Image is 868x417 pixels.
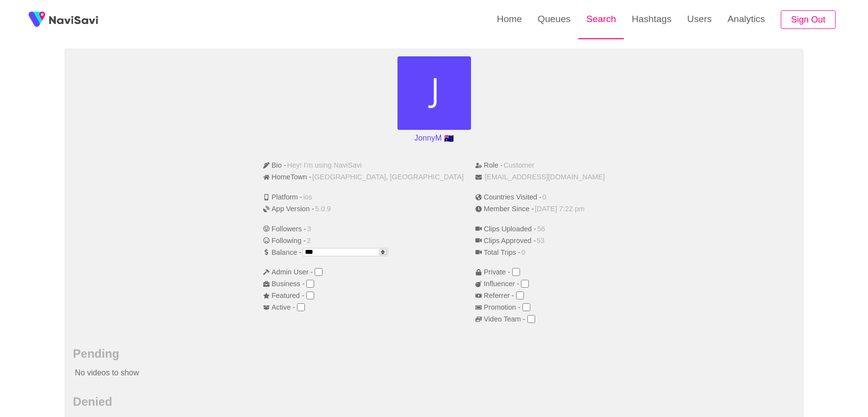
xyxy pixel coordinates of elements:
[307,225,311,233] span: 3
[263,173,311,181] span: HomeTown -
[73,395,795,409] h2: Denied
[504,161,535,170] span: Customer
[444,135,454,143] span: Australia flag
[263,292,304,300] span: Featured -
[263,225,306,233] span: Followers -
[287,161,362,170] span: Hey! I'm using NaviSavi
[73,361,723,385] p: No videos to show
[535,205,585,213] span: [DATE] 7:22 pm
[315,205,331,213] span: 5.0.9
[475,315,525,323] span: Video Team -
[307,237,311,245] span: 2
[537,237,545,245] span: 53
[49,15,98,25] img: fireSpot
[303,193,312,201] span: ios
[475,248,521,257] span: Total Trips -
[521,248,525,257] span: 0
[263,280,304,288] span: Business -
[781,10,836,29] button: Sign Out
[475,161,503,170] span: Role -
[475,292,514,300] span: Referrer -
[263,237,306,245] span: Following -
[410,130,457,147] p: JonnyM
[263,268,313,276] span: Admin User -
[475,193,542,201] span: Countries Visited -
[475,268,510,276] span: Private -
[263,161,286,170] span: Bio -
[25,7,49,32] img: fireSpot
[485,173,605,181] span: [EMAIL_ADDRESS][DOMAIN_NAME]
[263,193,302,201] span: Platform -
[73,347,795,361] h2: Pending
[475,303,521,312] span: Promotion -
[475,225,536,233] span: Clips Uploaded -
[263,205,314,213] span: App Version -
[475,280,519,288] span: Influencer -
[312,173,464,181] span: [GEOGRAPHIC_DATA], [GEOGRAPHIC_DATA]
[475,237,536,245] span: Clips Approved -
[263,248,301,257] span: Balance -
[263,303,295,312] span: Active -
[475,205,534,213] span: Member Since -
[537,225,545,233] span: 56
[543,193,546,201] span: 0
